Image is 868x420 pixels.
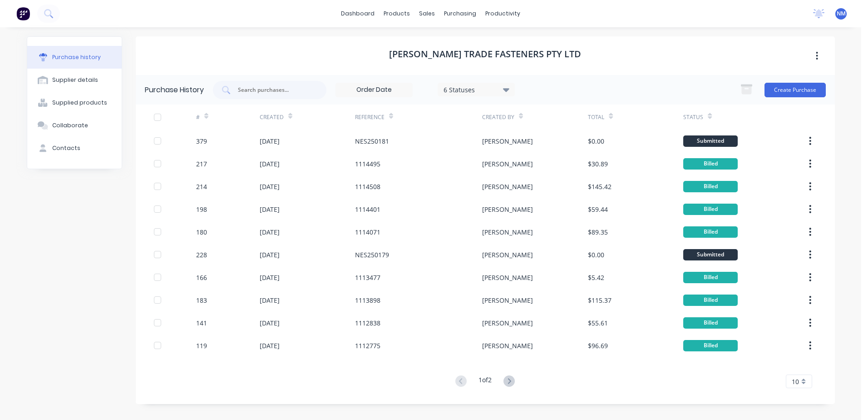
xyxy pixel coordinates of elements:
[27,69,122,91] button: Supplier details
[52,144,80,152] div: Contacts
[260,273,280,282] div: [DATE]
[482,136,533,146] div: [PERSON_NAME]
[260,318,280,328] div: [DATE]
[482,318,533,328] div: [PERSON_NAME]
[683,181,738,192] div: Billed
[481,7,525,20] div: productivity
[482,273,533,282] div: [PERSON_NAME]
[683,204,738,215] div: Billed
[196,250,207,260] div: 228
[588,318,608,328] div: $55.61
[482,159,533,169] div: [PERSON_NAME]
[482,295,533,305] div: [PERSON_NAME]
[355,273,380,282] div: 1113477
[260,136,280,146] div: [DATE]
[482,113,514,121] div: Created By
[444,85,508,94] div: 6 Statuses
[482,182,533,191] div: [PERSON_NAME]
[482,250,533,260] div: [PERSON_NAME]
[196,205,207,214] div: 198
[260,227,280,237] div: [DATE]
[792,377,799,386] span: 10
[27,91,122,114] button: Supplied products
[196,136,207,146] div: 379
[683,135,738,147] div: Submitted
[196,182,207,191] div: 214
[683,158,738,170] div: Billed
[588,341,608,350] div: $96.69
[52,53,101,61] div: Purchase history
[196,295,207,305] div: 183
[439,7,481,20] div: purchasing
[837,10,846,18] span: NM
[588,295,612,305] div: $115.37
[355,341,380,350] div: 1112775
[588,205,608,214] div: $59.44
[355,227,380,237] div: 1114071
[260,205,280,214] div: [DATE]
[355,250,389,260] div: NES250179
[260,341,280,350] div: [DATE]
[683,317,738,329] div: Billed
[145,85,204,95] div: Purchase History
[196,273,207,282] div: 166
[260,182,280,191] div: [DATE]
[27,114,122,137] button: Collaborate
[588,273,604,282] div: $5.42
[389,49,581,60] h1: [PERSON_NAME] Trade Fasteners Pty Ltd
[588,250,604,260] div: $0.00
[683,272,738,283] div: Billed
[52,121,88,130] div: Collaborate
[683,340,738,351] div: Billed
[482,205,533,214] div: [PERSON_NAME]
[336,7,379,20] a: dashboard
[588,113,604,121] div: Total
[482,341,533,350] div: [PERSON_NAME]
[260,113,284,121] div: Created
[336,83,412,97] input: Order Date
[683,249,738,260] div: Submitted
[260,250,280,260] div: [DATE]
[414,7,439,20] div: sales
[52,76,98,84] div: Supplier details
[379,7,414,20] div: products
[355,295,380,305] div: 1113898
[196,318,207,328] div: 141
[355,159,380,169] div: 1114495
[16,7,30,20] img: Factory
[355,136,389,146] div: NES250181
[482,227,533,237] div: [PERSON_NAME]
[260,159,280,169] div: [DATE]
[27,46,122,69] button: Purchase history
[588,182,612,191] div: $145.42
[588,136,604,146] div: $0.00
[764,83,826,97] button: Create Purchase
[196,159,207,169] div: 217
[355,318,380,328] div: 1112838
[355,182,380,191] div: 1114508
[52,99,107,107] div: Supplied products
[478,375,492,388] div: 1 of 2
[355,205,380,214] div: 1114401
[683,113,703,121] div: Status
[260,295,280,305] div: [DATE]
[27,137,122,160] button: Contacts
[588,227,608,237] div: $89.35
[683,295,738,306] div: Billed
[196,227,207,237] div: 180
[683,226,738,238] div: Billed
[237,85,312,95] input: Search purchases...
[355,113,385,121] div: Reference
[588,159,608,169] div: $30.89
[196,341,207,350] div: 119
[196,113,200,121] div: #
